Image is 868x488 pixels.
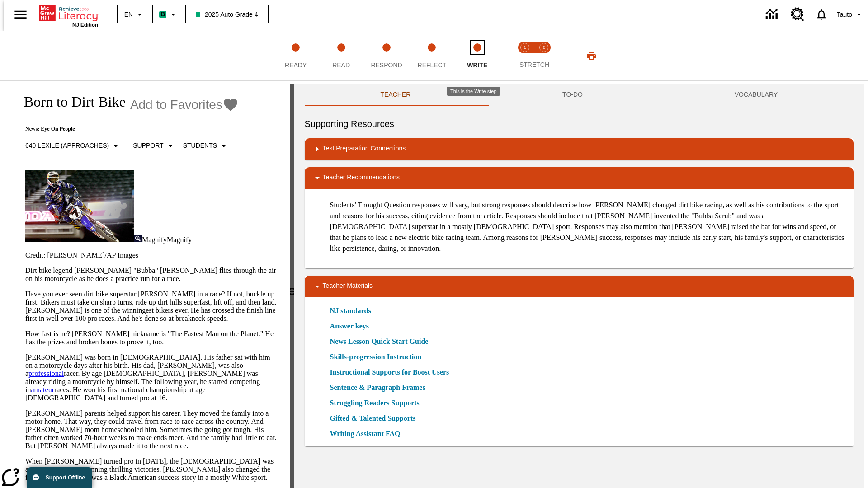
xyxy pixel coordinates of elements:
p: News: Eye On People [14,126,239,132]
button: TO-DO [486,84,659,106]
div: reading [4,84,290,483]
p: Teacher Materials [323,281,373,292]
button: Select Student [179,138,233,154]
button: Scaffolds, Support [129,138,179,154]
button: Profile/Settings [833,6,868,23]
div: Test Preparation Connections [305,138,854,160]
div: Instructional Panel Tabs [305,84,854,106]
div: This is the Write step [447,87,500,96]
p: [PERSON_NAME] parents helped support his career. They moved the family into a motor home. That wa... [25,409,279,450]
a: Struggling Readers Supports [330,398,425,408]
p: Support [133,141,163,150]
img: Motocross racer James Stewart flies through the air on his dirt bike. [25,170,134,242]
div: activity [294,84,864,488]
span: STRETCH [519,61,549,68]
span: Ready [285,61,307,69]
span: Reflect [418,61,447,69]
a: News Lesson Quick Start Guide, Will open in new browser window or tab [330,336,429,347]
button: Boost Class color is mint green. Change class color [156,6,182,23]
a: professional [28,370,64,377]
span: Add to Favorites [130,98,222,112]
button: Teacher [305,84,487,106]
a: Answer keys, Will open in new browser window or tab [330,321,369,332]
h1: Born to Dirt Bike [14,94,126,110]
span: Respond [371,61,402,69]
p: Dirt bike legend [PERSON_NAME] "Bubba" [PERSON_NAME] flies through the air on his motorcycle as h... [25,267,279,283]
span: Magnify [167,236,192,244]
p: Test Preparation Connections [323,144,406,155]
div: Teacher Recommendations [305,167,854,189]
span: Magnify [142,236,167,244]
a: NJ standards [330,305,377,316]
button: Ready step 1 of 5 [269,31,322,80]
p: How fast is he? [PERSON_NAME] nickname is "The Fastest Man on the Planet." He has the prizes and ... [25,330,279,346]
p: Students [183,141,217,150]
a: Writing Assistant FAQ [330,428,406,439]
span: NJ Edition [72,22,98,28]
span: Tauto [837,10,852,19]
p: Teacher Recommendations [323,173,400,183]
span: EN [124,10,133,19]
button: Read step 2 of 5 [315,31,367,80]
a: Resource Center, Will open in new tab [785,2,810,27]
text: 2 [542,45,545,50]
p: Credit: [PERSON_NAME]/AP Images [25,251,279,259]
button: Respond step 3 of 5 [360,31,413,80]
p: 640 Lexile (Approaches) [25,141,109,150]
span: B [160,9,165,20]
p: [PERSON_NAME] was born in [DEMOGRAPHIC_DATA]. His father sat with him on a motorcycle days after ... [25,353,279,402]
div: Press Enter or Spacebar and then press right and left arrow keys to move the slider [290,84,294,488]
button: Stretch Respond step 2 of 2 [531,31,557,80]
a: amateur [31,386,54,394]
a: Gifted & Talented Supports [330,413,421,424]
div: Home [39,3,98,28]
button: Language: EN, Select a language [120,6,149,23]
button: Support Offline [27,467,92,488]
a: sensation [53,465,80,473]
span: Support Offline [46,474,85,481]
button: Stretch Read step 1 of 2 [512,31,538,80]
p: Students' Thought Question responses will vary, but strong responses should describe how [PERSON_... [330,200,846,254]
button: Select Lexile, 640 Lexile (Approaches) [22,138,125,154]
button: Write step 5 of 5 [451,31,504,80]
button: Add to Favorites - Born to Dirt Bike [130,97,239,113]
button: VOCABULARY [659,84,854,106]
a: Data Center [760,2,785,27]
a: Skills-progression Instruction, Will open in new browser window or tab [330,352,422,362]
a: Instructional Supports for Boost Users, Will open in new browser window or tab [330,367,449,378]
span: Write [467,61,487,69]
img: Magnify [134,235,142,242]
span: 2025 Auto Grade 4 [196,10,258,19]
button: Open side menu [7,1,34,28]
p: Have you ever seen dirt bike superstar [PERSON_NAME] in a race? If not, buckle up first. Bikers m... [25,290,279,323]
p: When [PERSON_NAME] turned pro in [DATE], the [DEMOGRAPHIC_DATA] was an instant , winning thrillin... [25,457,279,482]
button: Print [577,47,606,64]
h6: Supporting Resources [305,117,854,131]
a: Notifications [810,3,833,26]
button: Reflect step 4 of 5 [406,31,458,80]
div: Teacher Materials [305,276,854,297]
span: Read [332,61,350,69]
text: 1 [524,45,526,50]
a: Sentence & Paragraph Frames, Will open in new browser window or tab [330,382,425,393]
